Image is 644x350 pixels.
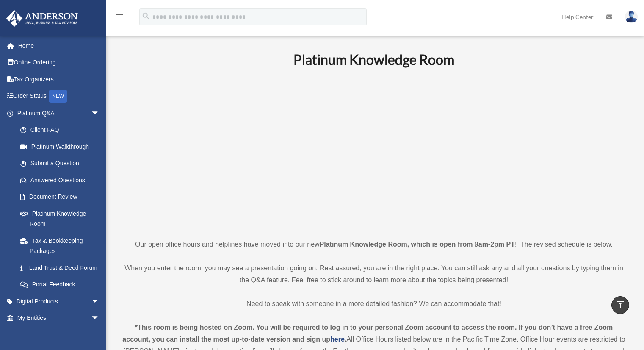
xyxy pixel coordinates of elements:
[121,239,627,250] p: Our open office hours and helplines have moved into our new ! The revised schedule is below.
[12,155,112,172] a: Submit a Question
[12,259,112,276] a: Land Trust & Deed Forum
[6,293,112,310] a: Digital Productsarrow_drop_down
[6,37,112,54] a: Home
[141,11,151,21] i: search
[615,300,625,310] i: vertical_align_top
[12,205,108,232] a: Platinum Knowledge Room
[6,310,112,327] a: My Entitiesarrow_drop_down
[122,324,613,343] strong: *This room is being hosted on Zoom. You will be required to log in to your personal Zoom account ...
[12,122,112,139] a: Client FAQ
[121,262,627,286] p: When you enter the room, you may see a presentation going on. Rest assured, you are in the right ...
[6,54,112,71] a: Online Ordering
[320,241,515,248] strong: Platinum Knowledge Room, which is open from 9am-2pm PT
[12,172,112,189] a: Answered Questions
[49,90,67,103] div: NEW
[121,298,627,310] p: Need to speak with someone in a more detailed fashion? We can accommodate that!
[247,80,501,223] iframe: 231110_Toby_KnowledgeRoom
[625,11,638,23] img: User Pic
[12,232,112,259] a: Tax & Bookkeeping Packages
[91,105,108,122] span: arrow_drop_down
[4,10,80,27] img: Anderson Advisors Platinum Portal
[330,336,345,343] a: here
[91,310,108,327] span: arrow_drop_down
[12,276,112,293] a: Portal Feedback
[6,105,112,122] a: Platinum Q&Aarrow_drop_down
[12,189,112,206] a: Document Review
[12,138,112,155] a: Platinum Walkthrough
[6,88,112,105] a: Order StatusNEW
[345,336,346,343] strong: .
[6,71,112,88] a: Tax Organizers
[293,51,454,68] b: Platinum Knowledge Room
[611,296,629,314] a: vertical_align_top
[114,12,124,22] i: menu
[91,293,108,310] span: arrow_drop_down
[114,15,124,22] a: menu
